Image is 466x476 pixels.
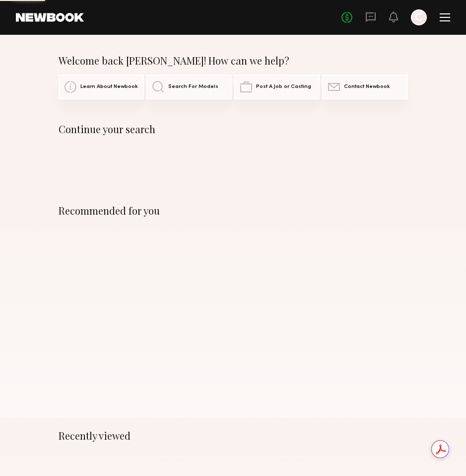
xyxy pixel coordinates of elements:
[59,55,408,67] div: Welcome back [PERSON_NAME]! How can we help?
[59,430,408,442] div: Recently viewed
[411,9,427,25] a: C
[344,84,390,90] span: Contact Newbook
[256,84,311,90] span: Post A Job or Casting
[59,75,144,99] a: Learn About Newbook
[322,75,407,99] a: Contact Newbook
[59,123,408,135] div: Continue your search
[80,84,138,90] span: Learn About Newbook
[168,84,218,90] span: Search For Models
[146,75,232,99] a: Search For Models
[234,75,320,99] a: Post A Job or Casting
[59,205,408,217] div: Recommended for you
